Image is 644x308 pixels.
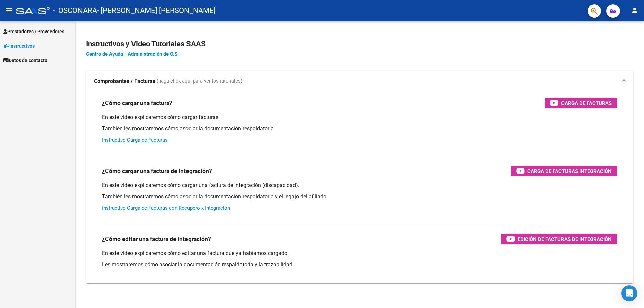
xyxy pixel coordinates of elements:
[3,42,35,50] span: Instructivos
[501,234,617,244] button: Edición de Facturas de integración
[621,285,637,301] div: Open Intercom Messenger
[102,125,617,132] p: También les mostraremos cómo asociar la documentación respaldatoria.
[3,57,47,64] span: Datos de contacto
[527,167,612,175] span: Carga de Facturas Integración
[86,51,179,57] a: Centro de Ayuda - Administración de O.S.
[102,261,617,268] p: Les mostraremos cómo asociar la documentación respaldatoria y la trazabilidad.
[102,114,617,121] p: En este video explicaremos cómo cargar facturas.
[94,78,155,85] strong: Comprobantes / Facturas
[102,98,172,108] h3: ¿Cómo cargar una factura?
[102,193,617,200] p: También les mostraremos cómo asociar la documentación respaldatoria y el legajo del afiliado.
[157,78,242,85] span: (haga click aquí para ver los tutoriales)
[102,205,230,211] a: Instructivo Carga de Facturas con Recupero x Integración
[561,99,612,107] span: Carga de Facturas
[102,182,617,189] p: En este video explicaremos cómo cargar una factura de integración (discapacidad).
[102,234,211,244] h3: ¿Cómo editar una factura de integración?
[86,92,633,283] div: Comprobantes / Facturas (haga click aquí para ver los tutoriales)
[102,166,212,176] h3: ¿Cómo cargar una factura de integración?
[511,166,617,176] button: Carga de Facturas Integración
[5,6,13,14] mat-icon: menu
[102,250,617,257] p: En este video explicaremos cómo editar una factura que ya habíamos cargado.
[86,71,633,92] mat-expansion-panel-header: Comprobantes / Facturas (haga click aquí para ver los tutoriales)
[518,235,612,243] span: Edición de Facturas de integración
[545,98,617,108] button: Carga de Facturas
[102,137,168,143] a: Instructivo Carga de Facturas
[86,38,633,50] h2: Instructivos y Video Tutoriales SAAS
[3,28,64,35] span: Prestadores / Proveedores
[97,3,216,18] span: - [PERSON_NAME] [PERSON_NAME]
[53,3,97,18] span: - OSCONARA
[631,6,639,14] mat-icon: person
